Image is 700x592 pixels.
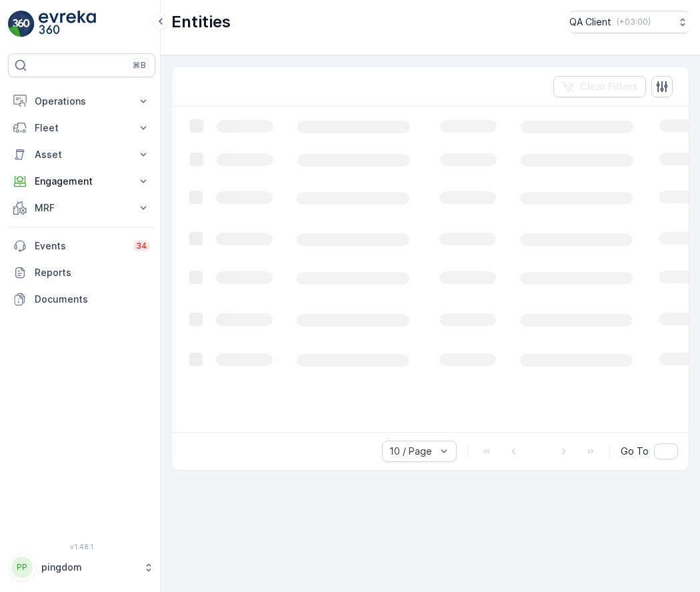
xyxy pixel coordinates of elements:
[8,115,155,141] button: Fleet
[8,233,155,259] a: Events34
[35,121,129,135] p: Fleet
[35,266,150,279] p: Reports
[569,11,689,33] button: QA Client(+03:00)
[617,17,651,27] p: ( +03:00 )
[35,293,150,306] p: Documents
[35,95,129,108] p: Operations
[8,11,35,37] img: logo
[8,286,155,313] a: Documents
[133,60,146,71] p: ⌘B
[41,561,137,574] p: pingdom
[35,201,129,215] p: MRF
[8,259,155,286] a: Reports
[569,15,611,29] p: QA Client
[580,80,638,93] p: Clear Filters
[553,76,646,97] button: Clear Filters
[8,168,155,195] button: Engagement
[39,11,96,37] img: logo_light-DOdMpM7g.png
[35,175,129,188] p: Engagement
[35,148,129,161] p: Asset
[8,88,155,115] button: Operations
[621,445,649,458] span: Go To
[8,141,155,168] button: Asset
[8,543,155,551] span: v 1.48.1
[8,553,155,581] button: PPpingdom
[171,11,231,33] p: Entities
[8,195,155,221] button: MRF
[136,241,147,251] p: 34
[35,239,125,253] p: Events
[11,557,33,578] div: PP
